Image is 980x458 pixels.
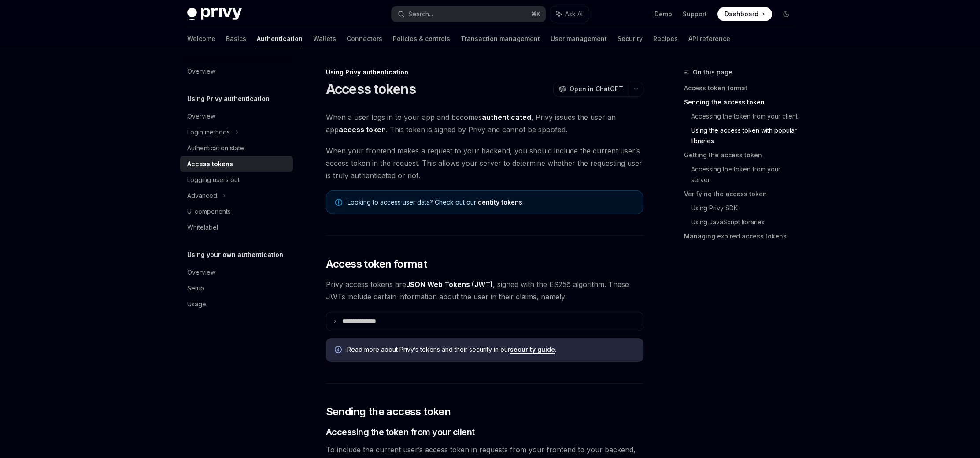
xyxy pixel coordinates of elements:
h5: Using your own authentication [187,249,283,260]
a: Overview [180,63,293,79]
span: Dashboard [725,10,758,19]
div: UI components [187,206,231,217]
div: Overview [187,267,215,278]
a: Recipes [653,28,678,49]
a: Wallets [313,28,336,49]
a: Verifying the access token [684,187,800,201]
a: Accessing the token from your server [691,162,800,187]
a: Welcome [187,28,215,49]
div: Search... [408,9,433,19]
a: Overview [180,264,293,280]
a: Authentication [257,28,303,49]
a: Connectors [347,28,382,49]
div: Setup [187,283,204,294]
div: Whitelabel [187,222,218,233]
a: security guide [510,346,555,354]
a: User management [551,28,607,49]
a: Using Privy SDK [691,201,800,215]
h5: Using Privy authentication [187,93,270,104]
span: Privy access tokens are , signed with the ES256 algorithm. These JWTs include certain information... [326,278,643,303]
a: Getting the access token [684,148,800,162]
svg: Info [335,346,344,355]
a: Setup [180,280,293,296]
a: Logging users out [180,172,293,188]
span: Open in ChatGPT [570,85,623,93]
a: Dashboard [717,7,772,21]
div: Login methods [187,127,230,138]
a: Whitelabel [180,220,293,235]
div: Overview [187,111,215,122]
div: Using Privy authentication [326,68,643,77]
a: Security [618,28,643,49]
div: Authentication state [187,143,244,153]
div: Usage [187,299,206,309]
a: Managing expired access tokens [684,229,800,243]
span: Ask AI [565,10,583,19]
span: On this page [693,67,732,78]
a: Demo [655,10,672,19]
span: Sending the access token [326,405,451,419]
a: Support [683,10,707,19]
strong: access token [339,125,386,134]
img: dark logo [187,8,242,20]
span: Looking to access user data? Check out our . [348,198,634,207]
a: Access token format [684,81,800,95]
button: Open in ChatGPT [553,82,629,97]
span: Access token format [326,257,427,271]
svg: Note [335,199,342,206]
a: Overview [180,108,293,124]
h1: Access tokens [326,81,416,97]
span: Accessing the token from your client [326,426,475,438]
strong: authenticated [482,113,531,122]
a: Sending the access token [684,95,800,109]
div: Advanced [187,190,217,201]
a: Using the access token with popular libraries [691,123,800,148]
a: Identity tokens [476,198,522,206]
a: Policies & controls [393,28,450,49]
span: When a user logs in to your app and becomes , Privy issues the user an app . This token is signed... [326,111,643,136]
button: Search...⌘K [392,6,546,22]
div: Logging users out [187,175,240,185]
a: Transaction management [461,28,540,49]
a: Accessing the token from your client [691,109,800,123]
a: UI components [180,204,293,220]
a: API reference [688,28,730,49]
a: Using JavaScript libraries [691,215,800,229]
a: Usage [180,296,293,312]
span: Read more about Privy’s tokens and their security in our . [347,345,635,354]
span: When your frontend makes a request to your backend, you should include the current user’s access ... [326,145,643,182]
a: Authentication state [180,140,293,156]
button: Ask AI [550,6,589,22]
div: Overview [187,66,215,77]
button: Toggle dark mode [779,7,793,21]
a: Basics [226,28,246,49]
span: ⌘ K [531,11,540,18]
a: JSON Web Tokens (JWT) [406,280,493,289]
a: Access tokens [180,156,293,172]
div: Access tokens [187,159,233,169]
